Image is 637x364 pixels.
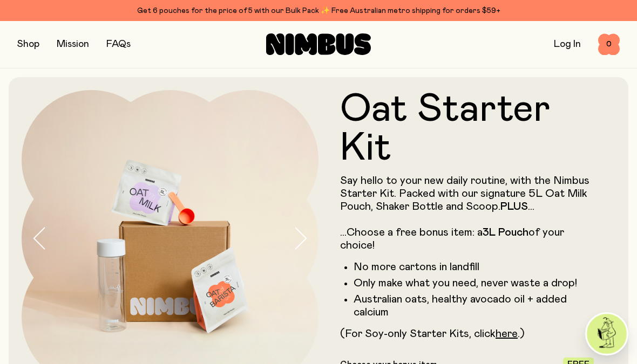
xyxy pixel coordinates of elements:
li: No more cartons in landfill [354,260,594,273]
a: Log In [554,39,581,49]
li: Australian oats, healthy avocado oil + added calcium [354,293,594,319]
button: 0 [598,33,620,55]
strong: 3L [483,227,496,238]
img: agent [587,314,627,354]
p: Say hello to your new daily routine, with the Nimbus Starter Kit. Packed with our signature 5L Oa... [340,174,594,252]
li: Only make what you need, never waste a drop! [354,277,594,290]
a: Mission [57,39,89,49]
div: Get 6 pouches for the price of 5 with our Bulk Pack ✨ Free Australian metro shipping for orders $59+ [17,4,620,17]
a: FAQs [106,39,131,49]
a: here [496,328,518,339]
p: (For Soy-only Starter Kits, click .) [340,327,594,340]
strong: Pouch [498,227,528,238]
strong: PLUS [500,201,528,212]
h1: Oat Starter Kit [340,90,594,168]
